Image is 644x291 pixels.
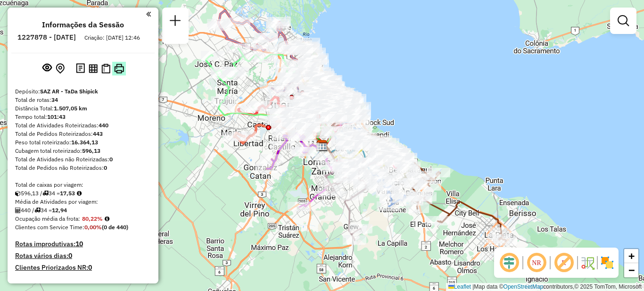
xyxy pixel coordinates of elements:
a: Exibir filtros [614,11,633,30]
div: Média de Atividades por viagem: [15,198,151,206]
strong: (0 de 440) [102,224,128,231]
strong: 0 [88,263,92,272]
img: Fluxo de ruas [580,255,595,270]
h4: Rotas vários dias: [15,252,151,260]
div: Total de Pedidos Roteirizados: [15,130,151,138]
span: Ocupação média da frota: [15,215,80,222]
strong: 34 [51,96,58,103]
strong: 0,00% [84,224,102,231]
i: Cubagem total roteirizado [15,191,21,196]
span: Exibir rótulo [553,251,575,274]
img: SAZ AR - TaDa Shipick [316,140,328,152]
div: Total de Atividades Roteirizadas: [15,121,151,130]
span: | [472,283,474,290]
strong: 440 [99,122,108,129]
h4: Clientes Priorizados NR: [15,264,151,272]
div: Map data © contributors,© 2025 TomTom, Microsoft [446,283,644,291]
h4: Rotas improdutivas: [15,240,151,248]
span: Ocultar deslocamento [498,251,520,274]
div: Tempo total: [15,113,151,121]
div: 440 / 34 = [15,206,151,215]
strong: 80,22% [82,215,103,222]
strong: 0 [68,251,72,260]
strong: 0 [104,164,107,171]
i: Total de rotas [42,191,49,196]
div: Total de caixas por viagem: [15,181,151,189]
div: Cubagem total roteirizado: [15,147,151,155]
strong: 1.507,05 km [54,105,87,112]
a: Zoom in [624,249,638,263]
button: Visualizar Romaneio [99,62,112,75]
strong: 16.364,13 [71,139,98,146]
button: Imprimir Rotas [112,62,126,75]
strong: 443 [93,130,103,137]
div: Distância Total: [15,104,151,113]
div: Total de Atividades não Roteirizadas: [15,155,151,164]
span: + [628,250,635,262]
span: Ocultar NR [525,251,548,274]
strong: SAZ AR - TaDa Shipick [40,88,98,95]
div: Total de rotas: [15,96,151,104]
a: OpenStreetMap [504,283,544,290]
strong: 596,13 [82,147,100,154]
a: Nova sessão e pesquisa [166,11,185,33]
a: Zoom out [624,263,638,277]
i: Meta Caixas/viagem: 1,00 Diferença: 16,53 [77,191,82,196]
div: Total de Pedidos não Roteirizados: [15,164,151,172]
strong: 10 [75,240,83,248]
em: Média calculada utilizando a maior ocupação (%Peso ou %Cubagem) de cada rota da sessão. Rotas cro... [105,216,109,222]
strong: 17,53 [60,190,75,197]
span: − [628,264,635,276]
div: Criação: [DATE] 12:46 [81,33,144,42]
div: Depósito: [15,87,151,96]
strong: 12,94 [52,207,67,214]
h6: 1227878 - [DATE] [17,33,76,42]
strong: 101:43 [47,113,66,120]
button: Visualizar relatório de Roteirização [87,62,99,75]
a: Clique aqui para minimizar o painel [146,8,151,19]
strong: 0 [109,156,113,163]
h4: Informações da Sessão [42,20,124,29]
i: Total de Atividades [15,208,21,213]
img: Exibir/Ocultar setores [600,255,615,270]
div: 596,13 / 34 = [15,189,151,198]
div: Peso total roteirizado: [15,138,151,147]
button: Centralizar mapa no depósito ou ponto de apoio [54,61,66,76]
i: Total de rotas [34,208,41,213]
button: Exibir sessão original [41,61,54,76]
a: Leaflet [448,283,471,290]
span: Clientes com Service Time: [15,224,84,231]
button: Logs desbloquear sessão [74,61,87,76]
